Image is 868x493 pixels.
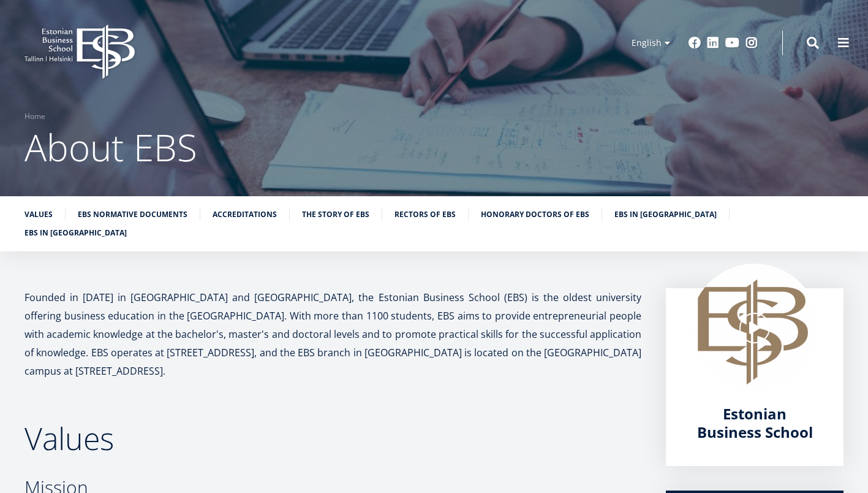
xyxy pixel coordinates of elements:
[78,208,187,221] a: EBS normative documents
[25,110,45,123] a: Home
[213,208,277,221] a: Accreditations
[25,291,641,378] font: Founded in [DATE] in [GEOGRAPHIC_DATA] and [GEOGRAPHIC_DATA], the Estonian Business School (EBS) ...
[25,208,53,221] a: Values
[614,208,717,221] a: EBS in [GEOGRAPHIC_DATA]
[25,122,197,172] span: About EBS
[25,423,641,454] h2: Values
[690,405,819,441] a: Estonian Business School
[725,37,739,49] a: Youtube
[707,37,719,49] a: Linkedin
[689,37,701,49] a: Facebook
[745,37,758,49] a: Instagram
[697,403,813,442] span: Estonian Business School
[481,208,589,221] a: Honorary Doctors of EBS
[394,208,456,221] a: Rectors of EBS
[25,227,127,239] a: EBS in [GEOGRAPHIC_DATA]
[302,208,369,221] a: The story of EBS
